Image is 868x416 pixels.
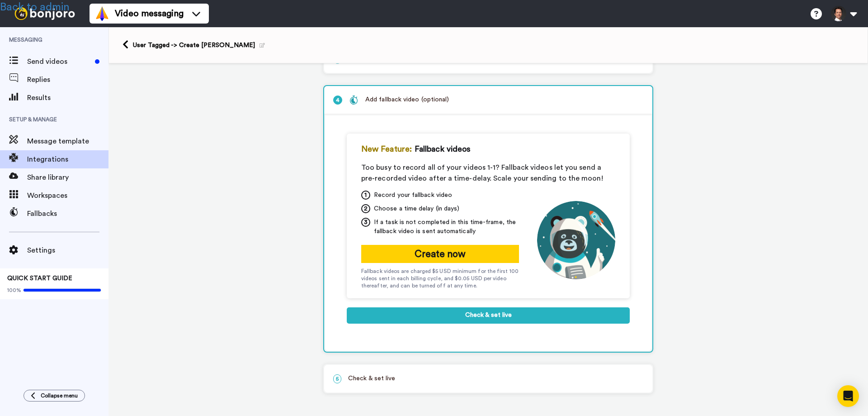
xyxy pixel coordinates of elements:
span: Share library [27,172,108,183]
span: 4 [333,96,342,105]
span: 3 [361,218,370,227]
img: astronaut-joro.png [537,201,615,279]
span: New Feature: [361,143,412,155]
span: Choose a time delay (in days) [374,204,459,213]
button: Check & set live [347,307,630,324]
span: Record your fallback video [374,191,452,200]
span: Integrations [27,154,108,165]
span: Collapse menu [41,392,78,399]
button: Create now [361,245,519,263]
div: User Tagged -> Create [PERSON_NAME] [133,41,265,50]
span: QUICK START GUIDE [7,275,72,282]
span: If a task is not completed in this time-frame, the fallback video is sent automatically [374,218,519,236]
span: Video messaging [115,7,184,20]
span: 100% [7,287,21,294]
span: Fallback videos [415,143,471,155]
span: Send videos [27,56,91,67]
img: vm-color.svg [95,6,109,21]
span: 1 [361,191,370,200]
div: Open Intercom Messenger [837,385,859,407]
div: Too busy to record all of your videos 1-1? Fallback videos let you send a pre-recorded video afte... [361,162,615,184]
span: Message template [27,136,108,147]
span: 5 [333,374,341,383]
p: Check & set live [333,374,643,383]
div: Fallback videos are charged $5 USD minimum for the first 100 videos sent in each billing cycle, a... [361,268,519,289]
div: Add fallback video (optional) [349,95,449,105]
span: 2 [361,204,370,213]
span: Replies [27,74,108,85]
span: Settings [27,245,108,256]
div: 5Check & set live [323,364,653,393]
span: Results [27,92,108,103]
button: Collapse menu [24,390,85,402]
span: Workspaces [27,190,108,201]
span: Fallbacks [27,208,108,219]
